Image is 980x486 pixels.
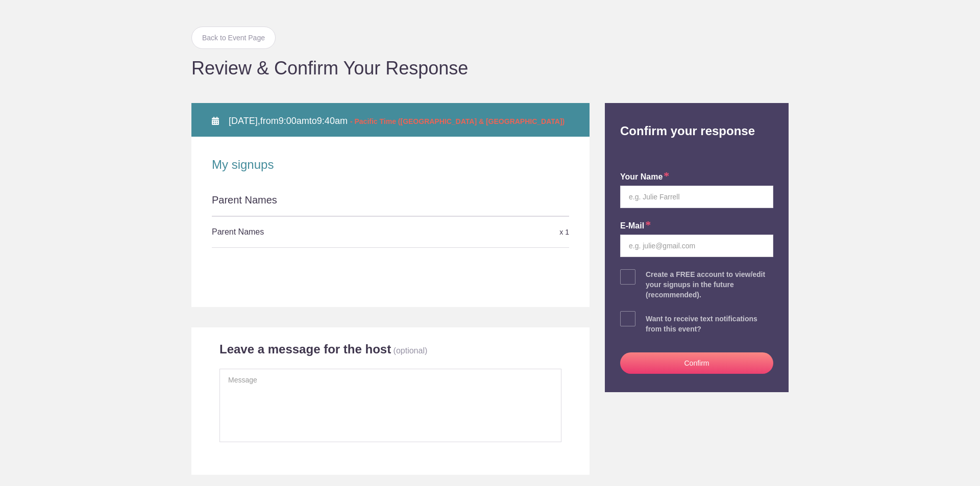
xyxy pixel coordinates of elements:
[279,116,309,126] span: 9:00am
[212,193,569,216] div: Parent Names
[317,116,348,126] span: 9:40am
[212,157,569,172] h2: My signups
[450,223,569,241] div: x 1
[620,186,773,208] input: e.g. Julie Farrell
[229,116,260,126] span: [DATE],
[219,342,391,357] h2: Leave a message for the host
[620,235,773,257] input: e.g. julie@gmail.com
[350,117,565,125] span: - Pacific Time ([GEOGRAPHIC_DATA] & [GEOGRAPHIC_DATA])
[620,220,651,232] label: E-mail
[191,27,276,49] a: Back to Event Page
[212,117,219,125] img: Calendar alt
[620,171,669,183] label: your name
[646,269,773,300] div: Create a FREE account to view/edit your signups in the future (recommended).
[191,59,789,78] h1: Review & Confirm Your Response
[229,116,565,126] span: from to
[612,103,781,139] h2: Confirm your response
[212,222,450,242] h5: Parent Names
[646,314,773,334] div: Want to receive text notifications from this event?
[620,352,773,374] button: Confirm
[394,346,428,355] p: (optional)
